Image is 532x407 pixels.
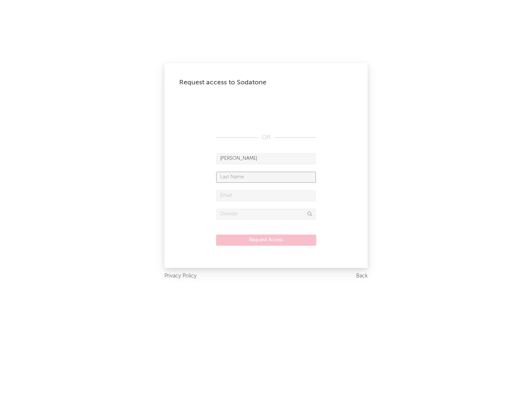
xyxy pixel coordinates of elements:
div: Request access to Sodatone [179,78,353,87]
div: OR [216,133,316,142]
input: First Name [216,153,316,164]
input: Email [216,190,316,201]
a: Back [356,272,368,281]
input: Division [216,209,316,220]
input: Last Name [216,172,316,183]
a: Privacy Policy [164,272,197,281]
button: Request Access [216,235,316,246]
